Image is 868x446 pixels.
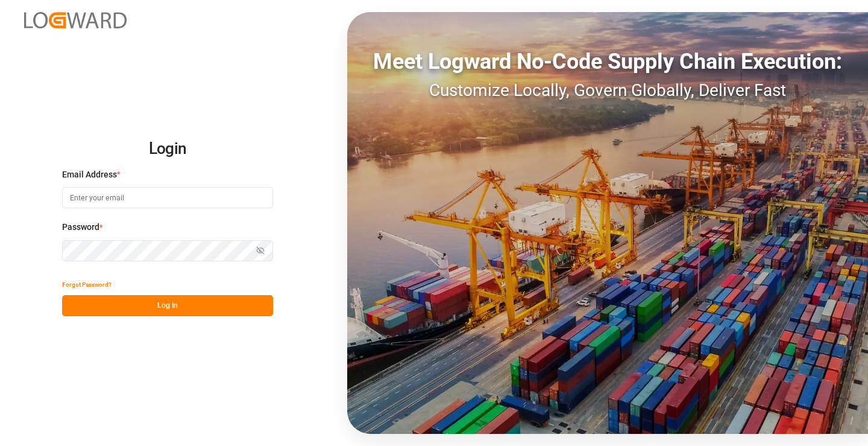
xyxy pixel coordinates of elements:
div: Customize Locally, Govern Globally, Deliver Fast [347,78,868,103]
h2: Login [62,130,273,168]
button: Log In [62,295,273,316]
div: Meet Logward No-Code Supply Chain Execution: [347,45,868,78]
span: Email Address [62,168,117,181]
span: Password [62,221,99,234]
input: Enter your email [62,187,273,208]
button: Forgot Password? [62,274,112,295]
img: Logward_new_orange.png [24,12,127,28]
